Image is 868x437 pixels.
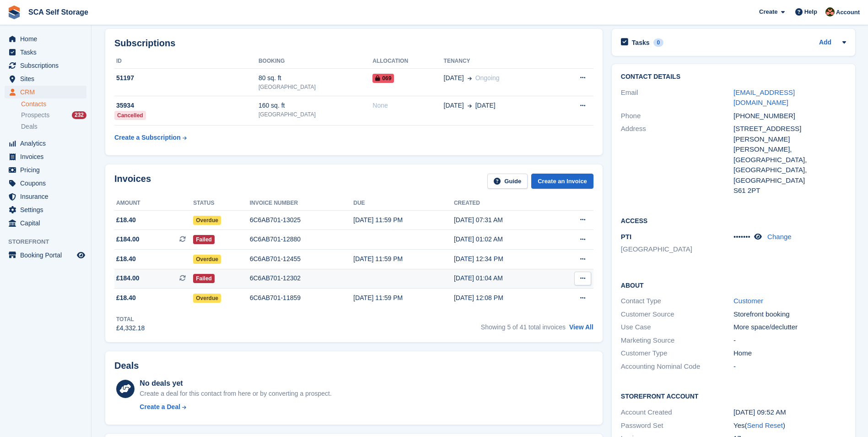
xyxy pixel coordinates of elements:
[114,129,187,146] a: Create a Subscription
[454,273,555,283] div: [DATE] 01:04 AM
[744,421,785,429] span: ( )
[653,38,664,47] div: 0
[21,122,86,131] a: Deals
[767,233,792,240] a: Change
[353,215,454,225] div: [DATE] 11:59 PM
[259,73,372,83] div: 80 sq. ft
[5,217,86,229] a: menu
[733,361,846,372] div: -
[444,101,464,110] span: [DATE]
[193,196,250,211] th: Status
[5,190,86,203] a: menu
[250,196,354,211] th: Invoice number
[21,100,86,109] a: Contacts
[20,164,75,176] span: Pricing
[7,5,21,19] img: stora-icon-8386f47178a22dfd0bd8f6a31ec36ba5ce8667c1dd55bd0f319d3a0aa187defe.svg
[836,8,860,17] span: Account
[114,38,593,49] h2: Subscriptions
[116,293,136,303] span: £18.40
[140,402,180,412] div: Create a Deal
[21,122,38,131] span: Deals
[20,46,75,59] span: Tasks
[5,137,86,150] a: menu
[259,101,372,110] div: 160 sq. ft
[114,196,193,211] th: Amount
[20,217,75,229] span: Capital
[5,177,86,190] a: menu
[193,274,215,283] span: Failed
[5,46,86,59] a: menu
[20,59,75,72] span: Subscriptions
[825,7,835,16] img: Sarah Race
[353,196,454,211] th: Due
[621,233,631,240] span: PTI
[481,323,566,331] span: Showing 5 of 41 total invoices
[114,54,259,69] th: ID
[454,196,555,211] th: Created
[5,59,86,72] a: menu
[621,124,733,196] div: Address
[621,244,733,255] li: [GEOGRAPHIC_DATA]
[259,83,372,91] div: [GEOGRAPHIC_DATA]
[621,87,733,108] div: Email
[116,254,136,264] span: £18.40
[114,111,146,120] div: Cancelled
[733,407,846,418] div: [DATE] 09:52 AM
[569,323,593,331] a: View All
[621,407,733,418] div: Account Created
[193,294,221,303] span: Overdue
[621,111,733,121] div: Phone
[372,74,394,83] span: 069
[250,235,354,244] div: 6C6AB701-12880
[193,216,221,225] span: Overdue
[621,335,733,346] div: Marketing Source
[250,293,354,303] div: 6C6AB701-11859
[114,174,151,189] h2: Invoices
[114,101,259,110] div: 35934
[632,38,650,47] h2: Tasks
[487,174,528,189] a: Guide
[733,175,846,186] div: [GEOGRAPHIC_DATA]
[454,235,555,244] div: [DATE] 01:02 AM
[20,203,75,216] span: Settings
[733,297,763,305] a: Customer
[372,101,443,110] div: None
[733,111,846,121] div: [PHONE_NUMBER]
[140,378,331,389] div: No deals yet
[621,216,846,225] h2: Access
[454,254,555,264] div: [DATE] 12:34 PM
[5,249,86,262] a: menu
[21,110,86,120] a: Prospects 232
[621,391,846,400] h2: Storefront Account
[5,164,86,176] a: menu
[250,273,354,283] div: 6C6AB701-12302
[733,335,846,346] div: -
[114,73,259,83] div: 51197
[621,361,733,372] div: Accounting Nominal Code
[193,255,221,264] span: Overdue
[733,88,795,107] a: [EMAIL_ADDRESS][DOMAIN_NAME]
[250,254,354,264] div: 6C6AB701-12455
[621,421,733,431] div: Password Set
[454,293,555,303] div: [DATE] 12:08 PM
[25,5,92,20] a: SCA Self Storage
[353,254,454,264] div: [DATE] 11:59 PM
[20,137,75,150] span: Analytics
[250,215,354,225] div: 6C6AB701-13025
[733,309,846,320] div: Storefront booking
[733,322,846,333] div: More space/declutter
[116,215,136,225] span: £18.40
[259,110,372,119] div: [GEOGRAPHIC_DATA]
[444,54,555,69] th: Tenancy
[20,86,75,98] span: CRM
[621,280,846,290] h2: About
[20,150,75,163] span: Invoices
[759,7,777,16] span: Create
[733,421,846,431] div: Yes
[444,73,464,83] span: [DATE]
[733,348,846,359] div: Home
[20,72,75,85] span: Sites
[20,249,75,262] span: Booking Portal
[259,54,372,69] th: Booking
[733,233,750,240] span: •••••••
